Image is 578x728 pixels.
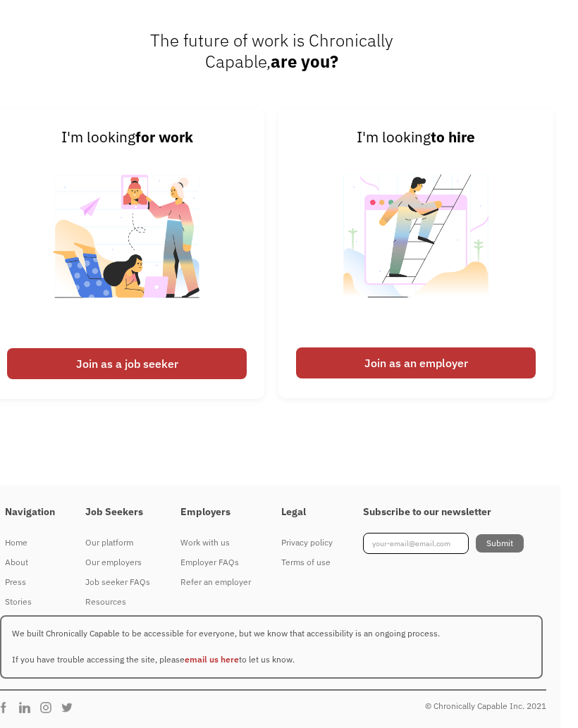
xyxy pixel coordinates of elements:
[85,506,150,519] h4: Job Seekers
[85,554,150,571] div: Our employers
[7,348,247,379] div: Join as a job seeker
[5,554,55,571] div: About
[85,572,150,592] a: Job seeker FAQs
[296,347,536,378] div: Join as an employer
[425,698,546,715] div: © Chronically Capable Inc. 2021
[85,534,150,551] div: Our platform
[85,533,150,553] a: Our platform
[5,553,55,572] a: About
[180,574,251,591] div: Refer an employer
[476,534,524,553] input: Submit
[5,593,55,610] div: Stories
[7,126,247,149] div: I'm looking
[18,701,39,715] img: Chronically Capable Linkedin Page
[5,506,55,519] h4: Navigation
[85,553,150,572] a: Our employers
[180,554,251,571] div: Employer FAQs
[5,533,55,553] a: Home
[180,572,251,592] a: Refer an employer
[332,149,500,341] img: Illustrated image of someone looking to hire
[135,128,193,147] strong: for work
[60,701,81,715] img: Chronically Capable Twitter Page
[39,701,60,715] img: Chronically Capable Instagram Page
[5,572,55,592] a: Press
[5,592,55,612] a: Stories
[281,554,333,571] div: Terms of use
[180,553,251,572] a: Employer FAQs
[185,654,239,665] a: email us here
[180,534,251,551] div: Work with us
[5,574,55,591] div: Press
[281,534,333,551] div: Privacy policy
[85,574,150,591] div: Job seeker FAQs
[43,149,211,341] img: Illustrated image of people looking for work
[180,533,251,553] a: Work with us
[281,533,333,553] a: Privacy policy
[85,592,150,612] a: Resources
[296,126,536,149] div: I'm looking
[281,506,333,519] h4: Legal
[180,506,251,519] h4: Employers
[150,29,393,73] span: The future of work is Chronically Capable,
[363,506,524,519] h4: Subscribe to our newsletter
[431,128,475,147] strong: to hire
[363,533,469,554] input: your-email@email.com
[5,534,55,551] div: Home
[363,533,524,554] form: Footer Newsletter
[271,50,338,73] strong: are you?
[281,553,333,572] a: Terms of use
[278,109,553,399] a: I'm lookingto hireJoin as an employer
[85,593,150,610] div: Resources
